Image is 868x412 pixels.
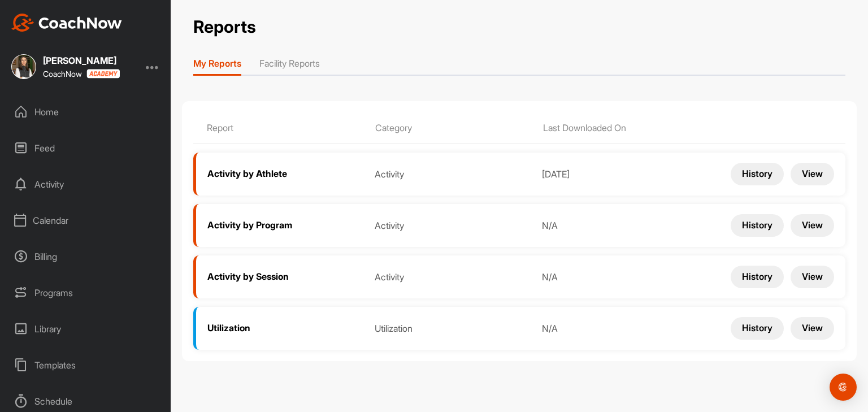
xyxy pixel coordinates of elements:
div: Activity [6,170,166,198]
span: Report [207,121,364,135]
span: N/A [542,219,698,232]
button: History [731,214,784,237]
div: Calendar [6,206,166,235]
span: N/A [542,270,698,284]
button: View [791,266,834,288]
div: Library [6,315,166,343]
a: Activity by Session [207,271,363,283]
img: square_318c742b3522fe015918cc0bd9a1d0e8.jpg [11,54,36,79]
span: N/A [542,322,698,335]
button: History [731,317,784,340]
li: Facility Reports [259,57,320,75]
div: CoachNow [43,69,120,79]
img: CoachNow [11,14,122,32]
span: Category [375,121,532,135]
span: [DATE] [542,167,698,181]
button: History [731,163,784,185]
span: Activity by Athlete [207,168,287,180]
div: Templates [6,351,166,379]
span: Last Downloaded On [543,121,700,135]
span: Activity [375,167,531,181]
button: History [731,266,784,288]
img: CoachNow acadmey [86,69,120,79]
div: [PERSON_NAME] [43,56,120,65]
span: Activity [375,270,531,284]
a: Activity by Athlete [207,168,363,180]
span: Utilization [207,322,250,334]
span: Activity [375,219,531,232]
span: Utilization [375,322,531,335]
span: Activity by Session [207,271,289,283]
span: Activity by Program [207,219,292,231]
a: Activity by Program [207,219,363,231]
div: Open Intercom Messenger [830,374,857,401]
button: View [791,214,834,237]
div: Programs [6,279,166,307]
button: View [791,317,834,340]
li: My Reports [193,57,241,75]
div: Billing [6,242,166,271]
h1: Reports [193,14,845,40]
div: Feed [6,134,166,162]
div: Home [6,98,166,126]
a: Utilization [207,322,363,334]
button: View [791,163,834,185]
